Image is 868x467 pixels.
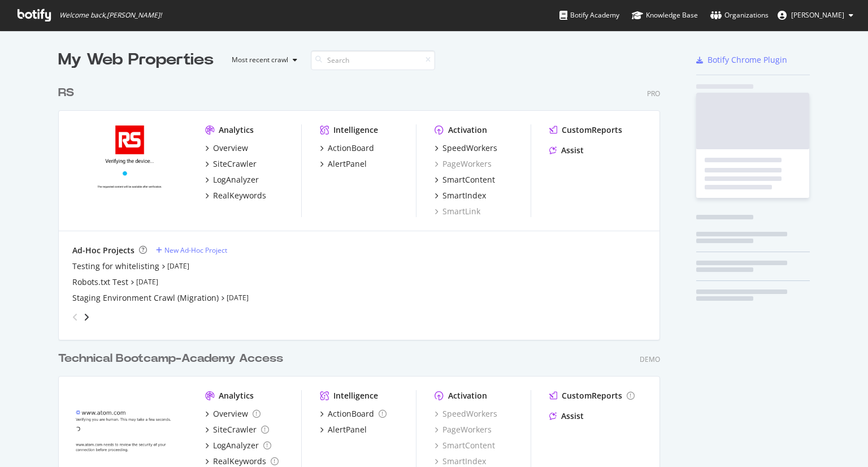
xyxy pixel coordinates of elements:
[213,190,266,201] div: RealKeywords
[68,308,83,326] div: angle-left
[72,276,128,288] a: Robots.txt Test
[320,424,367,435] a: AlertPanel
[708,54,787,66] div: Botify Chrome Plugin
[442,142,497,154] div: SpeedWorkers
[435,440,495,451] a: SmartContent
[333,124,378,136] div: Intelligence
[647,89,660,98] div: Pro
[232,57,288,63] div: Most recent crawl
[205,174,259,185] a: LogAnalyzer
[328,424,367,435] div: AlertPanel
[442,174,495,185] div: SmartContent
[791,10,844,20] span: Brandon Shallenberger
[164,245,227,255] div: New Ad-Hoc Project
[58,85,74,101] div: RS
[549,145,584,156] a: Assist
[769,6,862,24] button: [PERSON_NAME]
[549,410,584,422] a: Assist
[632,10,698,21] div: Knowledge Base
[333,390,378,401] div: Intelligence
[83,312,90,323] div: angle-right
[549,390,635,401] a: CustomReports
[223,51,302,69] button: Most recent crawl
[562,390,622,401] div: CustomReports
[205,142,248,154] a: Overview
[213,142,248,154] div: Overview
[205,158,257,170] a: SiteCrawler
[205,440,271,451] a: LogAnalyzer
[696,54,787,66] a: Botify Chrome Plugin
[559,10,619,21] div: Botify Academy
[167,261,189,271] a: [DATE]
[328,142,374,154] div: ActionBoard
[562,124,622,136] div: CustomReports
[213,456,266,467] div: RealKeywords
[156,245,227,255] a: New Ad-Hoc Project
[136,277,158,287] a: [DATE]
[205,408,261,420] a: Overview
[561,145,584,156] div: Assist
[435,424,492,435] a: PageWorkers
[435,142,497,154] a: SpeedWorkers
[328,408,374,420] div: ActionBoard
[320,158,367,170] a: AlertPanel
[58,351,288,367] a: Technical Bootcamp-Academy Access
[435,190,486,201] a: SmartIndex
[435,174,495,185] a: SmartContent
[72,261,159,272] a: Testing for whitelisting
[213,408,248,420] div: Overview
[72,292,219,304] a: Staging Environment Crawl (Migration)
[311,50,435,70] input: Search
[227,293,249,302] a: [DATE]
[219,124,254,136] div: Analytics
[72,124,187,216] img: www.alliedelec.com
[213,174,259,185] div: LogAnalyzer
[435,206,480,217] a: SmartLink
[328,158,367,170] div: AlertPanel
[448,390,487,401] div: Activation
[435,158,492,170] a: PageWorkers
[435,456,486,467] a: SmartIndex
[205,424,269,435] a: SiteCrawler
[58,85,79,101] a: RS
[213,440,259,451] div: LogAnalyzer
[72,245,134,256] div: Ad-Hoc Projects
[640,354,660,364] div: Demo
[549,124,622,136] a: CustomReports
[219,390,254,401] div: Analytics
[59,11,162,20] span: Welcome back, [PERSON_NAME] !
[320,142,374,154] a: ActionBoard
[213,158,257,170] div: SiteCrawler
[213,424,257,435] div: SiteCrawler
[448,124,487,136] div: Activation
[710,10,769,21] div: Organizations
[205,190,266,201] a: RealKeywords
[58,351,283,367] div: Technical Bootcamp-Academy Access
[320,408,387,420] a: ActionBoard
[435,408,497,420] a: SpeedWorkers
[205,456,279,467] a: RealKeywords
[442,190,486,201] div: SmartIndex
[58,49,214,71] div: My Web Properties
[561,410,584,422] div: Assist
